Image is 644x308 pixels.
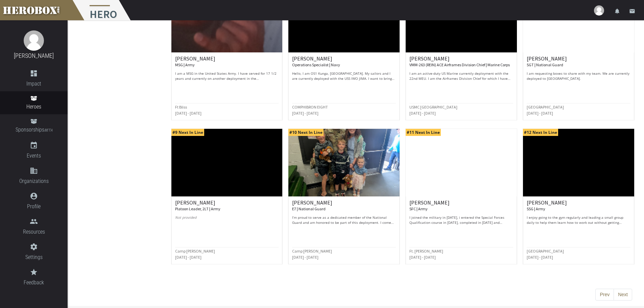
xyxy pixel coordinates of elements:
h6: [PERSON_NAME] [409,200,513,212]
p: Not provided [175,215,279,225]
small: [GEOGRAPHIC_DATA] [527,248,564,254]
p: I joined the military in [DATE], i entered the Special Forces Qualification course in [DATE], com... [409,215,513,225]
small: Ft Bliss [175,104,187,110]
small: [DATE] - [DATE] [527,111,553,116]
h6: [PERSON_NAME] [409,56,513,68]
small: VMM-263 (REIN) ACE Airframes Division Chief | Marine Corps [409,62,510,67]
small: SSG | Army [527,206,545,211]
i: notifications [614,8,620,14]
a: #12 Next In Line [PERSON_NAME] SSG | Army I enjoy going to the gym regularly and leading a small ... [523,128,635,264]
small: SGT | National Guard [527,62,563,67]
small: [DATE] - [DATE] [175,111,201,116]
h6: [PERSON_NAME] [175,200,279,212]
small: SFC | Army [409,206,428,211]
button: Next [614,289,632,301]
img: user-image [594,5,604,16]
h6: [PERSON_NAME] [527,200,630,212]
p: I’m proud to serve as a dedicated member of the National Guard and am honored to be part of this ... [292,215,396,225]
small: BETA [44,128,52,133]
p: I am a MSG in the United States Army. I have served for 17 1/2 years and currently on another dep... [175,71,279,81]
small: COMPHIBRON EIGHT [292,104,328,110]
p: I am an active-duty US Marine currently deployment with the 22nd MEU. I am the Airframes Division... [409,71,513,81]
small: Operations Specialist | Navy [292,62,340,67]
h6: [PERSON_NAME] [527,56,630,68]
i: email [629,8,635,14]
a: #9 Next In Line [PERSON_NAME] Platoon Leader, 2LT | Army Not provided Camp [PERSON_NAME] [DATE] -... [171,128,283,264]
small: Ft. [PERSON_NAME] [409,248,443,254]
p: Hello, I am OS1 Kunga, [GEOGRAPHIC_DATA]. My sailors and I are currently deployed with the USS IW... [292,71,396,81]
small: [DATE] - [DATE] [527,255,553,260]
p: I am requesting boxes to share with my team. We are currently deployed to [GEOGRAPHIC_DATA]. [527,71,630,81]
span: #10 Next In Line [288,129,324,136]
p: I enjoy going to the gym regularly and leading a small group daily to help them learn how to work... [527,215,630,225]
h6: [PERSON_NAME] [292,56,396,68]
small: E7 | National Guard [292,206,326,211]
a: #11 Next In Line [PERSON_NAME] SFC | Army I joined the military in [DATE], i entered the Special ... [405,128,517,264]
h6: [PERSON_NAME] [292,200,396,212]
small: MSG | Army [175,62,195,67]
small: [DATE] - [DATE] [409,111,436,116]
small: [DATE] - [DATE] [292,255,318,260]
button: Prev [595,289,614,301]
small: Platoon Leader, 2LT | Army [175,206,220,211]
small: Camp [PERSON_NAME] [292,248,332,254]
a: [PERSON_NAME] [14,52,54,59]
small: [DATE] - [DATE] [292,111,318,116]
small: USMC [GEOGRAPHIC_DATA] [409,104,457,110]
small: Camp [PERSON_NAME] [175,248,215,254]
small: [GEOGRAPHIC_DATA] [527,104,564,110]
span: #11 Next In Line [406,129,441,136]
a: #10 Next In Line [PERSON_NAME] E7 | National Guard I’m proud to serve as a dedicated member of th... [288,128,400,264]
img: image [24,30,44,51]
span: #12 Next In Line [523,129,558,136]
small: [DATE] - [DATE] [409,255,436,260]
h6: [PERSON_NAME] [175,56,279,68]
span: #9 Next In Line [171,129,204,136]
small: [DATE] - [DATE] [175,255,201,260]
